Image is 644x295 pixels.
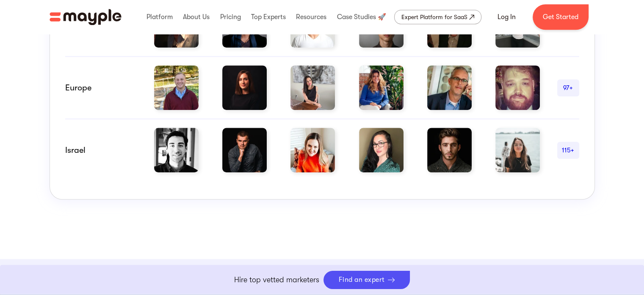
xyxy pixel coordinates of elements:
div: About Us [181,3,212,31]
div: Israel [65,145,137,155]
div: Expert Platform for SaaS [401,12,467,22]
img: Mayple logo [50,9,122,25]
a: Get Started [533,4,589,30]
div: Pricing [218,3,243,31]
div: 97+ [557,83,579,93]
div: Top Experts [249,3,288,31]
div: Resources [294,3,329,31]
div: Platform [144,3,175,31]
a: Log In [487,7,526,27]
a: Expert Platform for SaaS [394,10,481,24]
div: Europe [65,83,137,93]
a: home [50,9,122,25]
div: 115+ [557,145,579,155]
